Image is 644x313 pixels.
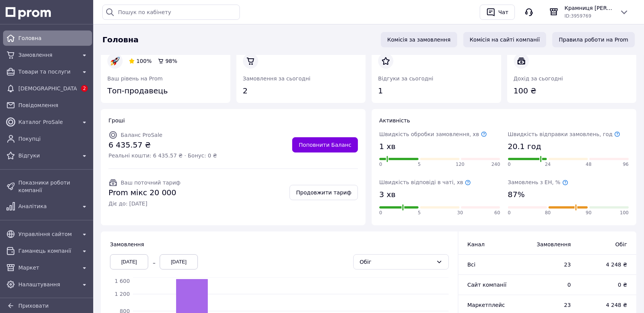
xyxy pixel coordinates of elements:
[136,58,152,64] span: 100%
[456,161,464,168] span: 120
[586,241,627,248] span: Обіг
[108,140,217,151] span: 6 435.57 ₴
[527,301,571,309] span: 23
[508,141,541,152] span: 20.1 год
[115,278,130,284] tspan: 1 600
[457,210,463,216] span: 30
[418,210,421,216] span: 5
[508,189,525,200] span: 87%
[468,302,505,308] span: Маркетплейс
[18,68,77,75] span: Товари та послуги
[586,281,627,289] span: 0 ₴
[545,210,551,216] span: 80
[527,241,571,248] span: Замовлення
[18,118,77,126] span: Каталог ProSale
[492,161,500,168] span: 240
[623,161,629,168] span: 96
[115,291,130,297] tspan: 1 200
[586,301,627,309] span: 4 248 ₴
[18,247,77,255] span: Гаманець компанії
[468,262,476,268] span: Всi
[108,200,181,207] span: Діє до: [DATE]
[379,141,396,152] span: 1 хв
[508,179,568,185] span: Замовлень з ЕН, %
[110,241,144,247] span: Замовлення
[494,210,500,216] span: 60
[292,137,358,152] a: Поповнити Баланс
[18,281,77,288] span: Налаштування
[18,297,77,312] span: [PERSON_NAME] та рахунки
[379,161,382,168] span: 0
[18,152,77,159] span: Відгуки
[586,161,592,168] span: 48
[18,51,77,59] span: Замовлення
[121,180,181,186] span: Ваш поточний тариф
[18,135,89,143] span: Покупці
[110,254,148,270] div: [DATE]
[586,210,592,216] span: 90
[18,230,77,238] span: Управління сайтом
[586,261,627,268] span: 4 248 ₴
[508,210,511,216] span: 0
[379,131,487,137] span: Швидкість обробки замовлення, хв
[552,32,635,47] a: Правила роботи на Prom
[18,85,77,92] span: [DEMOGRAPHIC_DATA]
[379,179,471,185] span: Швидкість відповіді в чаті, хв
[121,132,162,138] span: Баланс ProSale
[480,5,515,20] button: Чат
[108,117,125,124] span: Гроші
[379,117,410,124] span: Активність
[18,179,89,194] span: Показники роботи компанії
[160,254,198,270] div: [DATE]
[463,32,547,47] a: Комісія на сайті компанії
[381,32,457,47] a: Комісія за замовлення
[379,189,396,200] span: 3 хв
[508,161,511,168] span: 0
[508,131,621,137] span: Швидкість відправки замовлень, год
[527,281,571,289] span: 0
[102,34,139,45] span: Головна
[379,210,382,216] span: 0
[108,152,217,159] span: Реальні кошти: 6 435.57 ₴ · Бонус: 0 ₴
[527,261,571,268] span: 23
[290,185,358,200] a: Продовжити тариф
[18,101,89,109] span: Повідомлення
[102,5,240,20] input: Пошук по кабінету
[165,58,177,64] span: 98%
[360,258,433,266] div: Обіг
[18,34,89,42] span: Головна
[18,264,77,271] span: Маркет
[418,161,421,168] span: 5
[565,4,613,12] span: Крамниця [PERSON_NAME]
[620,210,629,216] span: 100
[18,202,77,210] span: Аналітика
[468,241,485,247] span: Канал
[565,13,591,19] span: ID: 3959769
[497,6,510,18] div: Чат
[468,282,506,288] span: Сайт компанії
[81,85,88,92] span: 2
[108,187,181,198] span: Prom мікс 20 000
[18,303,49,309] span: Приховати
[545,161,551,168] span: 24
